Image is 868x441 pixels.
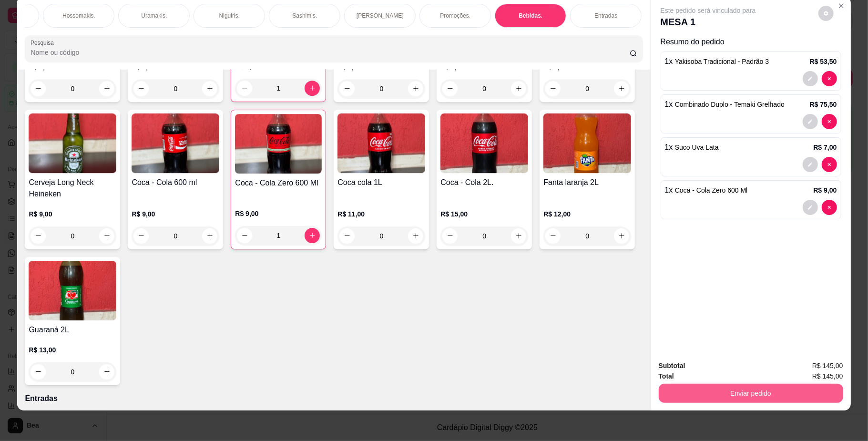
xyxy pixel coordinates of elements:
[810,100,837,109] p: R$ 75,50
[29,113,116,173] img: product-image
[339,81,355,96] button: decrease-product-quantity
[202,228,217,244] button: increase-product-quantity
[99,81,114,96] button: increase-product-quantity
[141,12,167,20] p: Uramakis.
[292,12,317,20] p: Sashimis.
[132,177,219,188] h4: Coca - Cola 600 ml
[814,143,837,152] p: R$ 7,00
[31,228,46,244] button: decrease-product-quantity
[29,324,116,336] h4: Guaraná 2L
[99,228,114,244] button: increase-product-quantity
[29,345,116,355] p: R$ 13,00
[812,371,843,381] span: R$ 145,00
[822,157,837,172] button: decrease-product-quantity
[62,12,95,20] p: Hossomakis.
[594,12,617,20] p: Entradas
[675,144,719,151] span: Suco Uva Lata
[665,56,769,67] p: 1 x
[133,81,149,96] button: decrease-product-quantity
[29,261,116,320] img: product-image
[822,114,837,129] button: decrease-product-quantity
[675,101,785,108] span: Combinado Duplo - Temaki Grelhado
[31,48,629,57] input: Pesquisa
[545,81,561,96] button: decrease-product-quantity
[543,177,631,188] h4: Fanta laranja 2L
[305,81,320,96] button: increase-product-quantity
[810,57,837,66] p: R$ 53,50
[440,12,470,20] p: Promoções.
[237,228,252,243] button: decrease-product-quantity
[31,81,46,96] button: decrease-product-quantity
[442,228,458,244] button: decrease-product-quantity
[408,228,423,244] button: increase-product-quantity
[132,209,219,219] p: R$ 9,00
[661,15,756,29] p: MESA 1
[99,364,114,379] button: increase-product-quantity
[440,209,528,219] p: R$ 15,00
[337,209,425,219] p: R$ 11,00
[511,81,526,96] button: increase-product-quantity
[442,81,458,96] button: decrease-product-quantity
[202,81,217,96] button: increase-product-quantity
[440,177,528,188] h4: Coca - Cola 2L.
[614,228,629,244] button: increase-product-quantity
[803,114,818,129] button: decrease-product-quantity
[545,228,561,244] button: decrease-product-quantity
[803,71,818,86] button: decrease-product-quantity
[543,113,631,173] img: product-image
[235,209,322,218] p: R$ 9,00
[357,12,404,20] p: [PERSON_NAME]
[659,372,674,380] strong: Total
[132,113,219,173] img: product-image
[235,177,322,189] h4: Coca - Cola Zero 600 Ml
[31,39,57,47] label: Pesquisa
[25,393,643,404] p: Entradas
[822,200,837,215] button: decrease-product-quantity
[803,157,818,172] button: decrease-product-quantity
[665,185,748,196] p: 1 x
[408,81,423,96] button: increase-product-quantity
[812,360,843,371] span: R$ 145,00
[675,58,769,65] span: Yakisoba Tradicional - Padrão 3
[661,36,841,48] p: Resumo do pedido
[519,12,542,20] p: Bebidas.
[440,113,528,173] img: product-image
[235,114,322,174] img: product-image
[337,113,425,173] img: product-image
[337,177,425,188] h4: Coca cola 1L
[31,364,46,379] button: decrease-product-quantity
[133,228,149,244] button: decrease-product-quantity
[814,185,837,195] p: R$ 9,00
[511,228,526,244] button: increase-product-quantity
[822,71,837,86] button: decrease-product-quantity
[665,99,785,110] p: 1 x
[543,209,631,219] p: R$ 12,00
[219,12,240,20] p: Niguiris.
[339,228,355,244] button: decrease-product-quantity
[665,142,719,153] p: 1 x
[29,209,116,219] p: R$ 9,00
[818,6,834,21] button: decrease-product-quantity
[29,177,116,200] h4: Cerveja Long Neck Heineken
[659,362,685,369] strong: Subtotal
[803,200,818,215] button: decrease-product-quantity
[305,228,320,243] button: increase-product-quantity
[675,186,748,194] span: Coca - Cola Zero 600 Ml
[237,81,252,96] button: decrease-product-quantity
[661,6,756,15] p: Este pedido será vinculado para
[659,384,843,403] button: Enviar pedido
[614,81,629,96] button: increase-product-quantity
